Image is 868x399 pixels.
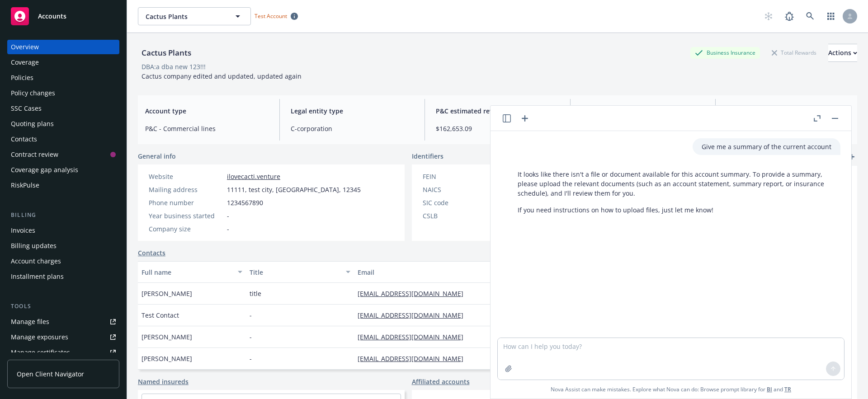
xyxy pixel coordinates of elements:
div: Full name [142,268,232,277]
div: Actions [828,44,857,61]
a: Contacts [138,248,165,258]
span: Accounts [38,13,66,20]
div: DBA: a dba new 123!!! [142,62,206,71]
div: SIC code [423,198,497,207]
div: Business Insurance [690,47,760,58]
span: Legal entity type [291,106,414,116]
a: Switch app [822,7,840,25]
a: Installment plans [7,269,119,284]
a: Search [801,7,819,25]
div: Tools [7,302,119,311]
div: Cactus Plants [138,47,195,59]
div: Manage certificates [11,345,70,360]
div: Account charges [11,254,61,268]
a: Invoices [7,223,119,238]
span: [PERSON_NAME] [142,354,192,363]
span: Account type [145,106,269,116]
a: Report a Bug [780,7,798,25]
div: Contract review [11,147,58,162]
a: Manage certificates [7,345,119,360]
span: Identifiers [412,151,443,161]
span: C-corporation [291,124,414,133]
a: Coverage [7,55,119,70]
div: Quoting plans [11,117,54,131]
span: title [250,289,261,298]
div: Invoices [11,223,35,238]
span: Test Account [255,12,287,20]
div: NAICS [423,185,497,194]
span: - [250,310,252,320]
p: Give me a summary of the current account [702,142,831,151]
a: [EMAIL_ADDRESS][DOMAIN_NAME] [358,311,471,319]
div: Phone number [149,198,223,207]
span: P&C estimated revenue [436,106,559,116]
a: Coverage gap analysis [7,163,119,177]
a: TR [784,385,791,393]
p: It looks like there isn't a file or document available for this account summary. To provide a sum... [518,169,831,198]
div: Total Rewards [767,47,821,58]
a: Manage files [7,315,119,329]
a: Contacts [7,132,119,146]
div: Email [358,268,520,277]
div: Billing updates [11,239,57,253]
a: Start snowing [759,7,778,25]
span: Cactus company edited and updated, updated again [142,72,302,80]
a: Overview [7,40,119,54]
a: Policies [7,70,119,85]
a: [EMAIL_ADDRESS][DOMAIN_NAME] [358,289,471,298]
span: Open Client Navigator [17,369,84,379]
a: SSC Cases [7,101,119,116]
span: - [250,354,252,363]
span: P&C - Commercial lines [145,124,269,133]
a: ilovecacti.venture [227,172,280,181]
button: Actions [828,44,857,62]
div: Coverage gap analysis [11,163,78,177]
div: Website [149,172,223,181]
a: Manage exposures [7,330,119,344]
span: General info [138,151,176,161]
a: RiskPulse [7,178,119,192]
div: Title [250,268,340,277]
button: Full name [138,261,246,283]
a: add [846,151,857,162]
div: Policies [11,70,33,85]
span: Test Contact [142,310,179,320]
div: Manage files [11,315,49,329]
a: Named insureds [138,377,189,386]
span: Test Account [251,11,302,21]
div: RiskPulse [11,178,39,192]
div: Company size [149,224,223,234]
div: SSC Cases [11,101,42,116]
a: Contract review [7,147,119,162]
button: Title [246,261,354,283]
div: Installment plans [11,269,64,284]
span: 11111, test city, [GEOGRAPHIC_DATA], 12345 [227,185,361,194]
a: Account charges [7,254,119,268]
button: Cactus Plants [138,7,251,25]
p: If you need instructions on how to upload files, just let me know! [518,205,831,215]
a: Affiliated accounts [412,377,470,386]
div: Coverage [11,55,39,70]
a: BI [767,385,772,393]
span: Nova Assist can make mistakes. Explore what Nova can do: Browse prompt library for and [551,380,791,399]
span: Cactus Plants [146,12,224,21]
div: Policy changes [11,86,55,100]
span: - [227,211,229,221]
span: [PERSON_NAME] [142,289,192,298]
div: Mailing address [149,185,223,194]
div: Year business started [149,211,223,221]
a: Billing updates [7,239,119,253]
a: Policy changes [7,86,119,100]
div: Overview [11,40,39,54]
div: Contacts [11,132,37,146]
div: Manage exposures [11,330,68,344]
button: Email [354,261,534,283]
span: [PERSON_NAME] [142,332,192,342]
div: Billing [7,211,119,220]
div: CSLB [423,211,497,221]
div: FEIN [423,172,497,181]
a: Accounts [7,4,119,29]
a: [EMAIL_ADDRESS][DOMAIN_NAME] [358,333,471,341]
a: [EMAIL_ADDRESS][DOMAIN_NAME] [358,354,471,363]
